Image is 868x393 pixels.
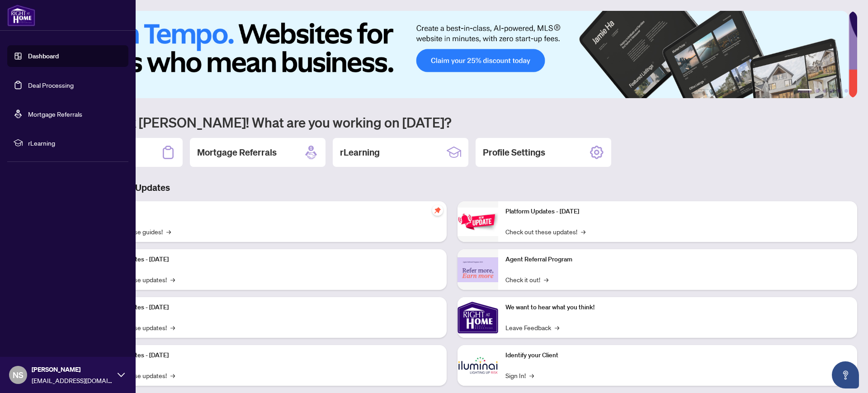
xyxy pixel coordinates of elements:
a: Dashboard [28,52,59,60]
p: Platform Updates - [DATE] [95,303,439,313]
button: 6 [844,89,848,93]
img: Slide 0 [47,11,849,98]
span: → [555,322,559,332]
img: logo [7,5,35,26]
span: → [581,227,585,237]
a: Sign In!→ [505,370,534,380]
span: → [170,370,175,380]
img: Agent Referral Program [458,257,498,282]
h2: Profile Settings [483,146,545,159]
p: We want to hear what you think! [505,303,850,313]
a: Check out these updates!→ [505,227,585,237]
span: → [544,275,548,284]
a: Check it out!→ [505,275,548,284]
h2: Mortgage Referrals [197,146,277,159]
span: [PERSON_NAME] [32,365,113,374]
button: 1 [797,89,812,93]
span: rLearning [28,138,122,148]
a: Deal Processing [28,81,74,89]
a: Mortgage Referrals [28,110,82,118]
button: 4 [830,89,834,93]
span: → [529,370,534,380]
button: 2 [816,89,819,93]
button: 3 [823,89,826,93]
a: Leave Feedback→ [505,322,559,332]
p: Platform Updates - [DATE] [95,350,439,360]
h1: Welcome back [PERSON_NAME]! What are you working on [DATE]? [47,114,857,131]
span: → [166,227,171,237]
img: Platform Updates - June 23, 2025 [458,208,498,236]
p: Platform Updates - [DATE] [95,255,439,265]
p: Identify your Client [505,350,850,360]
p: Self-Help [95,207,439,217]
span: pushpin [432,205,443,216]
p: Agent Referral Program [505,255,850,265]
h3: Brokerage & Industry Updates [47,181,857,194]
button: 5 [837,89,841,93]
img: Identify your Client [458,345,498,386]
span: → [170,275,175,284]
p: Platform Updates - [DATE] [505,207,850,217]
h2: rLearning [340,146,380,159]
img: We want to hear what you think! [458,297,498,338]
span: NS [13,369,24,381]
span: [EMAIL_ADDRESS][DOMAIN_NAME] [32,375,113,385]
button: Open asap [832,361,859,388]
span: → [170,322,175,332]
